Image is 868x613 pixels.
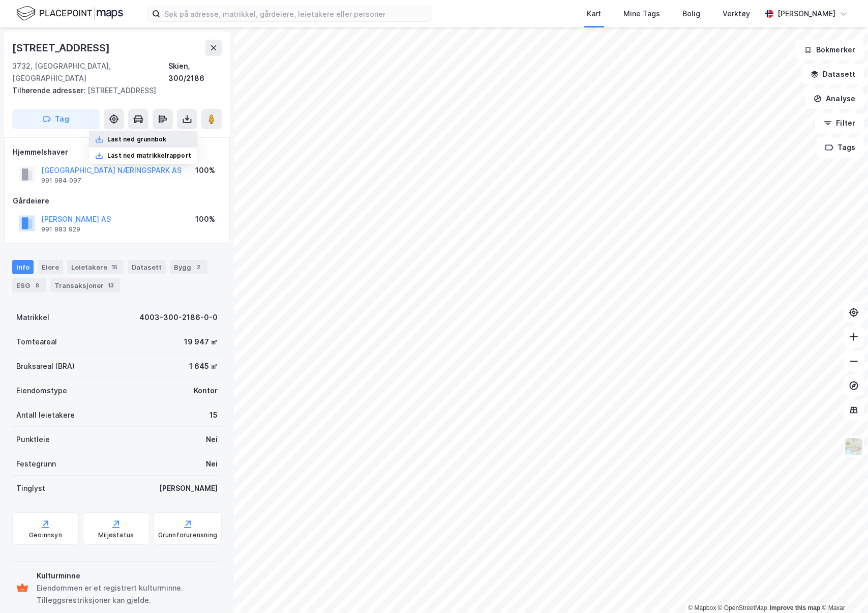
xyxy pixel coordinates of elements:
[12,278,46,293] div: ESG
[194,385,218,397] div: Kontor
[195,213,215,225] div: 100%
[32,280,42,290] div: 8
[844,437,863,456] img: Z
[107,152,191,160] div: Last ned matrikkelrapport
[107,135,166,143] div: Last ned grunnbok
[16,433,50,446] div: Punktleie
[195,164,215,177] div: 100%
[805,89,864,109] button: Analyse
[16,458,56,470] div: Festegrunn
[128,260,166,274] div: Datasett
[41,177,81,185] div: 991 984 097
[38,260,63,274] div: Eiere
[159,482,218,494] div: [PERSON_NAME]
[13,146,221,158] div: Hjemmelshaver
[623,8,660,20] div: Mine Tags
[170,260,207,274] div: Bygg
[160,6,432,21] input: Søk på adresse, matrikkel, gårdeiere, leietakere eller personer
[723,8,750,20] div: Verktøy
[209,409,218,421] div: 15
[817,564,868,613] iframe: Chat Widget
[16,336,57,348] div: Tomteareal
[16,385,67,397] div: Eiendomstype
[16,409,75,421] div: Antall leietakere
[682,8,700,20] div: Bolig
[815,113,864,133] button: Filter
[16,482,45,494] div: Tinglyst
[795,40,864,60] button: Bokmerker
[206,433,218,446] div: Nei
[770,604,820,611] a: Improve this map
[67,260,124,274] div: Leietakere
[802,64,864,84] button: Datasett
[29,531,62,539] div: Geoinnsyn
[12,260,34,274] div: Info
[13,195,221,207] div: Gårdeiere
[41,225,80,233] div: 991 983 929
[12,109,100,129] button: Tag
[12,40,112,56] div: [STREET_ADDRESS]
[817,137,864,158] button: Tags
[109,262,119,272] div: 15
[37,570,218,582] div: Kulturminne
[193,262,203,272] div: 2
[37,582,218,606] div: Eiendommen er et registrert kulturminne. Tilleggsrestriksjoner kan gjelde.
[158,531,217,539] div: Grunnforurensning
[206,458,218,470] div: Nei
[184,336,218,348] div: 19 947 ㎡
[98,531,134,539] div: Miljøstatus
[189,360,218,372] div: 1 645 ㎡
[106,280,116,290] div: 13
[12,84,214,97] div: [STREET_ADDRESS]
[16,311,49,324] div: Matrikkel
[12,86,87,95] span: Tilhørende adresser:
[16,5,123,22] img: logo.f888ab2527a4732fd821a326f86c7f29.svg
[16,360,75,372] div: Bruksareal (BRA)
[168,60,222,84] div: Skien, 300/2186
[139,311,218,324] div: 4003-300-2186-0-0
[50,278,120,293] div: Transaksjoner
[12,60,168,84] div: 3732, [GEOGRAPHIC_DATA], [GEOGRAPHIC_DATA]
[688,604,716,611] a: Mapbox
[777,8,835,20] div: [PERSON_NAME]
[718,604,767,611] a: OpenStreetMap
[587,8,601,20] div: Kart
